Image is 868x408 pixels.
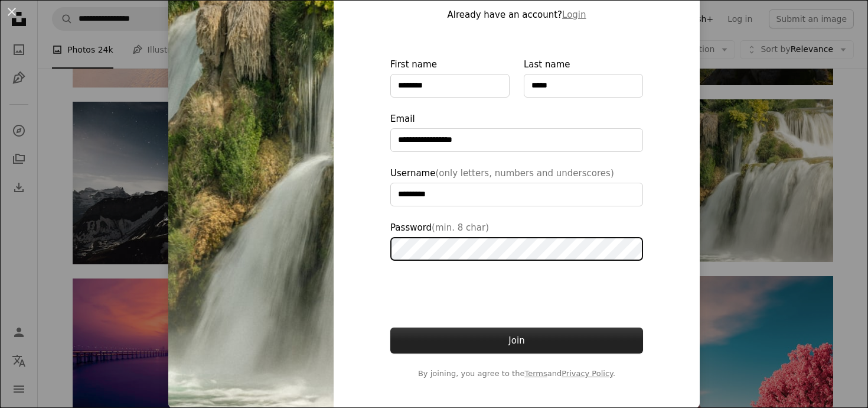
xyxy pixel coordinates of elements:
span: By joining, you agree to the and . [390,368,643,380]
label: Password [390,221,643,261]
span: (only letters, numbers and underscores) [435,168,614,179]
p: Already have an account? [390,8,643,22]
a: Privacy Policy [562,369,613,378]
button: Join [390,328,643,354]
input: Username(only letters, numbers and underscores) [390,183,643,206]
button: Login [562,8,586,22]
label: First name [390,57,510,98]
a: Terms [524,369,547,378]
input: Email [390,128,643,152]
label: Username [390,166,643,206]
label: Last name [524,57,643,98]
input: Password(min. 8 char) [390,237,643,261]
label: Email [390,112,643,152]
span: (min. 8 char) [432,222,489,233]
input: Last name [524,74,643,98]
input: First name [390,74,510,98]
